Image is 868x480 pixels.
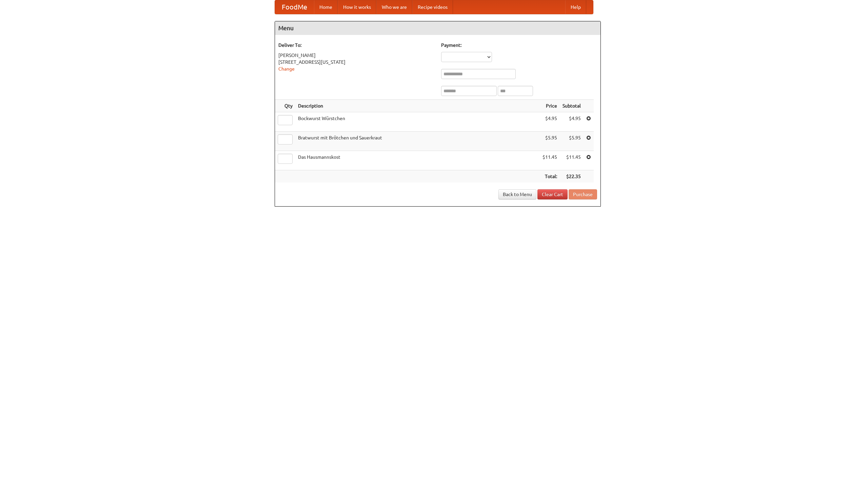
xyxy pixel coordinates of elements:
[295,112,540,132] td: Bockwurst Würstchen
[560,170,584,183] th: $22.35
[412,0,453,14] a: Recipe videos
[540,170,560,183] th: Total:
[338,0,376,14] a: How it works
[560,132,584,151] td: $5.95
[540,100,560,112] th: Price
[540,112,560,132] td: $4.95
[275,0,314,14] a: FoodMe
[314,0,338,14] a: Home
[565,0,586,14] a: Help
[560,100,584,112] th: Subtotal
[498,189,536,199] a: Back to Menu
[537,189,568,199] a: Clear Cart
[441,42,597,49] h5: Payment:
[278,52,434,59] div: [PERSON_NAME]
[295,100,540,112] th: Description
[560,112,584,132] td: $4.95
[560,151,584,170] td: $11.45
[569,189,597,199] button: Purchase
[275,21,600,35] h4: Menu
[295,132,540,151] td: Bratwurst mit Brötchen und Sauerkraut
[278,42,434,49] h5: Deliver To:
[278,66,295,72] a: Change
[275,100,295,112] th: Qty
[278,59,434,65] div: [STREET_ADDRESS][US_STATE]
[376,0,412,14] a: Who we are
[295,151,540,170] td: Das Hausmannskost
[540,151,560,170] td: $11.45
[540,132,560,151] td: $5.95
